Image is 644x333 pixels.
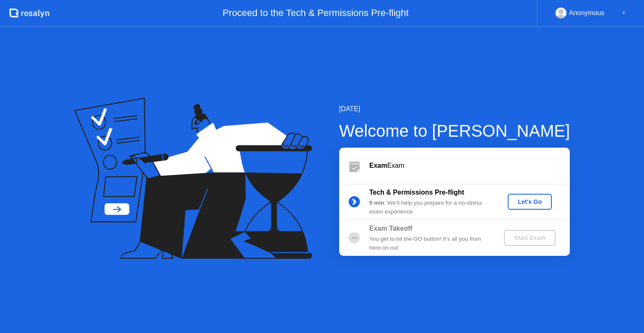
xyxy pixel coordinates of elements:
[507,234,552,241] div: Start Exam
[622,8,626,18] div: ▼
[369,235,490,252] div: You get to hit the GO button! It’s all you from here on out
[369,225,413,232] b: Exam Takeoff
[339,118,570,143] div: Welcome to [PERSON_NAME]
[369,189,464,196] b: Tech & Permissions Pre-flight
[508,194,552,210] button: Let's Go
[511,198,548,205] div: Let's Go
[369,162,387,169] b: Exam
[369,199,490,216] div: : We’ll help you prepare for a no-stress exam experience
[369,161,570,171] div: Exam
[369,200,384,206] b: 5 min
[339,104,570,114] div: [DATE]
[569,8,605,18] div: Anonymous
[504,230,556,246] button: Start Exam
